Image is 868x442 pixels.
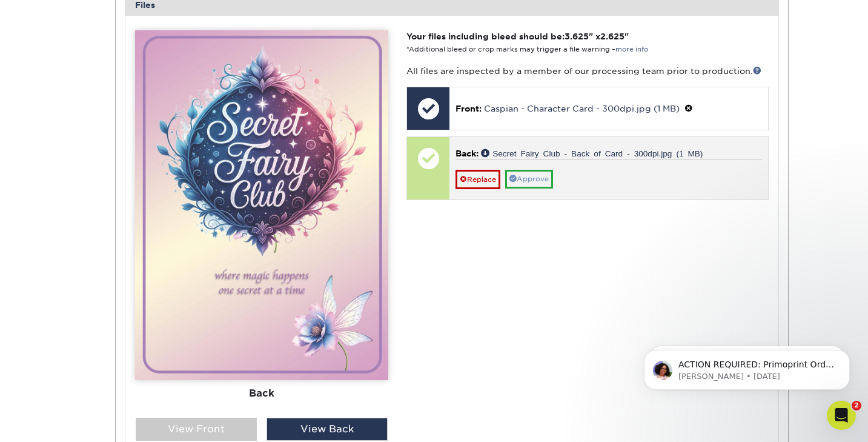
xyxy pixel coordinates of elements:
a: Secret Fairy Club - Back of Card - 300dpi.jpg (1 MB) [481,149,703,157]
a: Caspian - Character Card - 300dpi.jpg (1 MB) [484,104,680,113]
iframe: Google Customer Reviews [3,405,103,438]
iframe: Intercom live chat [827,401,856,430]
span: 2.625 [600,32,624,41]
p: All files are inspected by a member of our processing team prior to production. [406,65,768,77]
a: Replace [456,170,500,189]
a: Approve [505,170,553,189]
iframe: Intercom notifications message [626,324,868,409]
span: Front: [456,104,482,113]
strong: Your files including bleed should be: " x " [406,32,629,41]
span: 3.625 [565,32,589,41]
div: Back [135,380,388,407]
span: Back: [456,149,479,158]
a: more info [615,45,648,53]
span: 2 [852,401,861,410]
div: View Back [267,418,388,441]
small: *Additional bleed or crop marks may trigger a file warning – [406,45,648,53]
div: View Front [136,418,257,441]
